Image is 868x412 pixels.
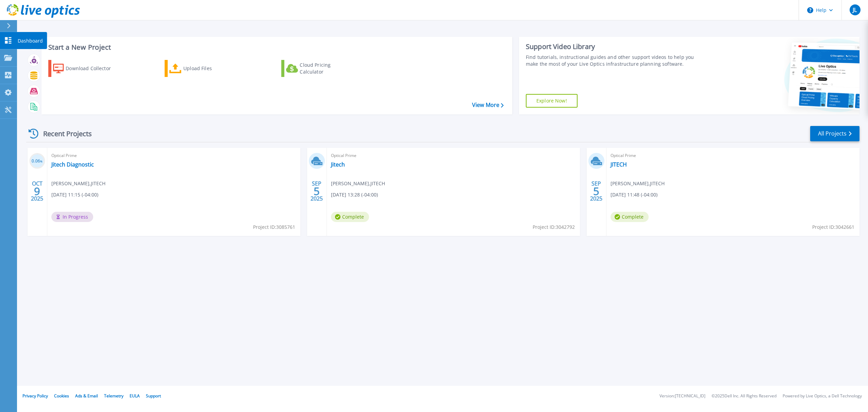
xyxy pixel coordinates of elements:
p: Dashboard [18,32,43,50]
a: JITECH [611,161,627,168]
h3: 0.06 [29,157,45,165]
a: Cookies [54,393,69,399]
div: Upload Files [183,62,238,75]
div: Find tutorials, instructional guides and other support videos to help you make the most of your L... [526,54,702,67]
span: Optical Prime [51,152,296,159]
div: SEP 2025 [590,179,603,204]
span: % [40,159,43,163]
li: Version: [TECHNICAL_ID] [660,394,705,398]
span: [DATE] 13:28 (-04:00) [331,191,378,199]
a: All Projects [810,126,859,141]
span: Complete [331,212,369,222]
span: 5 [593,188,599,194]
span: 9 [34,188,40,194]
span: Project ID: 3042661 [812,223,854,231]
a: Jitech Diagnostic [51,161,94,168]
a: Jitech [331,161,345,168]
div: Download Collector [66,62,120,75]
a: Support [146,393,161,399]
span: 5 [314,188,320,194]
h3: Start a New Project [48,44,503,51]
a: Telemetry [104,393,123,399]
a: View More [472,102,504,108]
a: Upload Files [165,60,240,77]
span: Complete [611,212,649,222]
span: [PERSON_NAME] , JITECH [331,180,385,187]
span: [PERSON_NAME] , JITECH [51,180,105,187]
li: © 2025 Dell Inc. All Rights Reserved [712,394,777,398]
a: Cloud Pricing Calculator [281,60,357,77]
span: Optical Prime [331,152,576,159]
span: Optical Prime [611,152,855,159]
div: SEP 2025 [310,179,323,204]
span: JL [853,7,857,13]
span: [PERSON_NAME] , JITECH [611,180,665,187]
span: In Progress [51,212,93,222]
a: Privacy Policy [22,393,48,399]
a: Download Collector [48,60,124,77]
span: [DATE] 11:15 (-04:00) [51,191,98,199]
a: Ads & Email [75,393,98,399]
a: Explore Now! [526,94,578,108]
li: Powered by Live Optics, a Dell Technology [783,394,862,398]
span: [DATE] 11:48 (-04:00) [611,191,657,199]
span: Project ID: 3042792 [533,223,575,231]
div: OCT 2025 [31,179,44,204]
div: Support Video Library [526,42,702,51]
a: EULA [130,393,140,399]
div: Recent Projects [26,125,101,142]
div: Cloud Pricing Calculator [300,62,354,75]
span: Project ID: 3085761 [253,223,295,231]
